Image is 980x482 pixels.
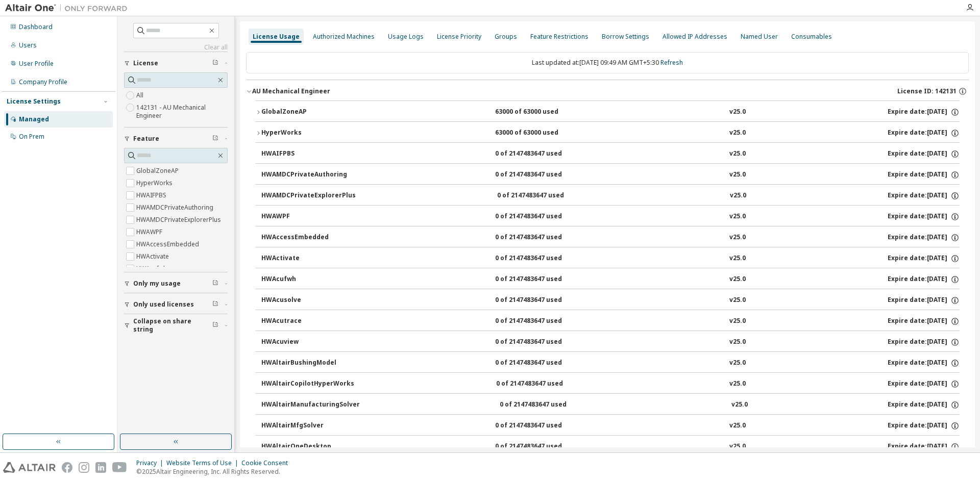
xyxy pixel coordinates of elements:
[261,108,353,117] div: GlobalZoneAP
[602,33,649,41] div: Borrow Settings
[136,459,166,467] div: Privacy
[261,379,354,389] div: HWAltairCopilotHyperWorks
[729,212,746,221] div: v25.0
[729,170,746,180] div: v25.0
[261,415,960,437] button: HWAltairMfgSolver0 of 2147483647 usedv25.0Expire date:[DATE]
[133,135,159,143] span: Feature
[133,300,194,309] span: Only used licenses
[729,275,746,284] div: v25.0
[5,3,133,13] img: Altair One
[261,394,960,416] button: HWAltairManufacturingSolver0 of 2147483647 usedv25.0Expire date:[DATE]
[888,421,960,430] div: Expire date: [DATE]
[19,23,53,31] div: Dashboard
[888,129,960,138] div: Expire date: [DATE]
[112,462,127,473] img: youtube.svg
[888,108,960,117] div: Expire date: [DATE]
[255,101,960,123] button: GlobalZoneAP63000 of 63000 usedv25.0Expire date:[DATE]
[136,189,168,201] label: HWAIFPBS
[888,317,960,326] div: Expire date: [DATE]
[253,33,300,41] div: License Usage
[246,80,969,103] button: AU Mechanical EngineerLicense ID: 142131
[136,250,171,263] label: HWActivate
[124,293,228,316] button: Only used licenses
[261,352,960,374] button: HWAltairBushingModel0 of 2147483647 usedv25.0Expire date:[DATE]
[19,41,37,49] div: Users
[261,436,960,458] button: HWAltairOneDesktop0 of 2147483647 usedv25.0Expire date:[DATE]
[729,254,746,263] div: v25.0
[388,33,424,41] div: Usage Logs
[136,467,294,476] p: © 2025 Altair Engineering, Inc. All Rights Reserved.
[495,296,587,305] div: 0 of 2147483647 used
[729,421,746,430] div: v25.0
[212,135,218,143] span: Clear filter
[888,379,960,389] div: Expire date: [DATE]
[729,129,746,138] div: v25.0
[729,379,746,389] div: v25.0
[261,226,960,249] button: HWAccessEmbedded0 of 2147483647 usedv25.0Expire date:[DATE]
[495,254,587,263] div: 0 of 2147483647 used
[95,462,106,473] img: linkedin.svg
[124,272,228,295] button: Only my usage
[19,60,54,68] div: User Profile
[136,238,201,250] label: HWAccessEmbedded
[136,226,164,238] label: HWAWPF
[897,87,957,95] span: License ID: 142131
[252,87,330,95] div: AU Mechanical Engineer
[495,317,587,326] div: 0 of 2147483647 used
[888,400,960,410] div: Expire date: [DATE]
[133,317,212,334] span: Collapse on share string
[79,462,89,473] img: instagram.svg
[663,33,727,41] div: Allowed IP Addresses
[133,59,158,67] span: License
[261,275,353,284] div: HWAcufwh
[212,321,218,329] span: Clear filter
[261,164,960,186] button: HWAMDCPrivateAuthoring0 of 2147483647 usedv25.0Expire date:[DATE]
[261,212,353,221] div: HWAWPF
[261,359,353,368] div: HWAltairBushingModel
[729,338,746,347] div: v25.0
[729,359,746,368] div: v25.0
[3,462,56,473] img: altair_logo.svg
[729,442,746,451] div: v25.0
[261,233,353,242] div: HWAccessEmbedded
[495,275,587,284] div: 0 of 2147483647 used
[261,289,960,312] button: HWAcusolve0 of 2147483647 usedv25.0Expire date:[DATE]
[212,300,218,309] span: Clear filter
[136,214,223,226] label: HWAMDCPrivateExplorerPlus
[437,33,481,41] div: License Priority
[495,421,587,430] div: 0 of 2147483647 used
[261,191,356,200] div: HWAMDCPrivateExplorerPlus
[255,122,960,144] button: HyperWorks63000 of 63000 usedv25.0Expire date:[DATE]
[261,310,960,333] button: HWAcutrace0 of 2147483647 usedv25.0Expire date:[DATE]
[261,185,960,207] button: HWAMDCPrivateExplorerPlus0 of 2147483647 usedv25.0Expire date:[DATE]
[124,43,228,52] a: Clear all
[729,317,746,326] div: v25.0
[124,52,228,74] button: License
[888,359,960,368] div: Expire date: [DATE]
[261,247,960,270] button: HWActivate0 of 2147483647 usedv25.0Expire date:[DATE]
[261,373,960,395] button: HWAltairCopilotHyperWorks0 of 2147483647 usedv25.0Expire date:[DATE]
[261,149,353,159] div: HWAIFPBS
[261,338,353,347] div: HWAcuview
[496,379,588,389] div: 0 of 2147483647 used
[246,52,969,73] div: Last updated at: [DATE] 09:49 AM GMT+5:30
[495,149,587,159] div: 0 of 2147483647 used
[888,212,960,221] div: Expire date: [DATE]
[136,263,169,275] label: HWAcufwh
[261,331,960,353] button: HWAcuview0 of 2147483647 usedv25.0Expire date:[DATE]
[136,102,228,122] label: 142131 - AU Mechanical Engineer
[888,338,960,347] div: Expire date: [DATE]
[495,233,587,242] div: 0 of 2147483647 used
[62,462,72,473] img: facebook.svg
[495,108,587,117] div: 63000 of 63000 used
[888,254,960,263] div: Expire date: [DATE]
[730,191,746,200] div: v25.0
[888,296,960,305] div: Expire date: [DATE]
[495,170,587,180] div: 0 of 2147483647 used
[729,233,746,242] div: v25.0
[19,78,67,86] div: Company Profile
[729,149,746,159] div: v25.0
[7,97,61,106] div: License Settings
[212,59,218,67] span: Clear filter
[495,359,587,368] div: 0 of 2147483647 used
